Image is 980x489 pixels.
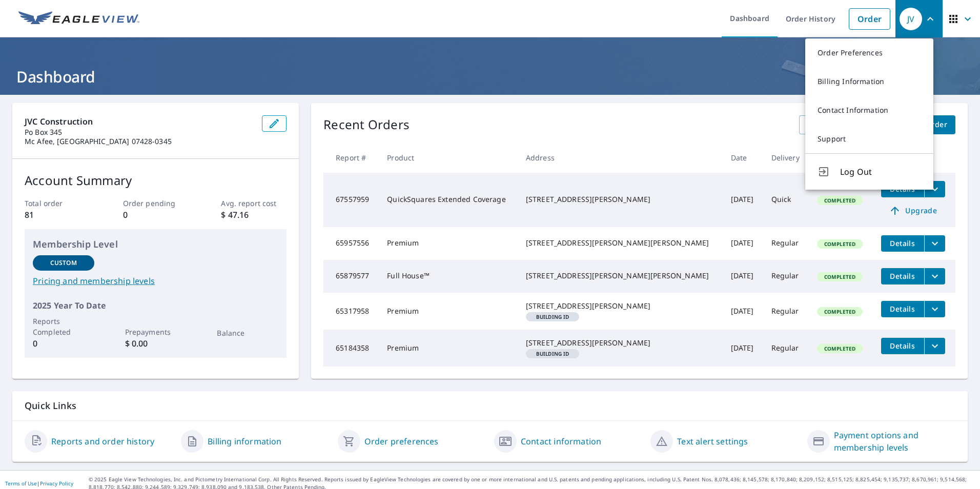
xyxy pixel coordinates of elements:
a: Order preferences [364,435,439,447]
button: filesDropdownBtn-65317958 [924,301,945,317]
a: Pricing and membership levels [33,275,278,287]
div: [STREET_ADDRESS][PERSON_NAME] [526,194,714,205]
a: Support [805,125,933,153]
p: JVC Construction [25,115,254,128]
th: Report # [323,142,379,173]
p: Custom [50,258,77,268]
a: Billing information [208,435,281,447]
span: Completed [818,197,862,204]
span: Completed [818,273,862,280]
a: View All Orders [799,115,872,134]
em: Building ID [536,351,569,356]
button: filesDropdownBtn-67557959 [924,181,945,197]
a: Payment options and membership levels [834,429,955,454]
td: Regular [763,260,809,293]
td: [DATE] [723,293,763,330]
p: Reports Completed [33,316,94,337]
span: Completed [818,308,862,315]
td: [DATE] [723,260,763,293]
a: Contact information [521,435,601,447]
a: Reports and order history [51,435,154,447]
a: Upgrade [881,202,945,219]
td: 65184358 [323,330,379,366]
p: Account Summary [25,171,287,190]
td: QuickSquares Extended Coverage [379,173,518,227]
button: filesDropdownBtn-65957556 [924,235,945,252]
p: $ 0.00 [125,337,187,350]
th: Product [379,142,518,173]
td: Premium [379,293,518,330]
p: Prepayments [125,327,187,337]
td: 65879577 [323,260,379,293]
a: Billing Information [805,67,933,96]
a: Terms of Use [5,480,37,487]
button: detailsBtn-65184358 [881,338,924,354]
td: Quick [763,173,809,227]
p: Membership Level [33,237,278,251]
p: Quick Links [25,399,955,412]
span: Completed [818,240,862,248]
p: Order pending [123,198,189,209]
span: Details [887,304,918,314]
button: filesDropdownBtn-65184358 [924,338,945,354]
span: Completed [818,345,862,352]
p: 0 [123,209,189,221]
button: detailsBtn-65957556 [881,235,924,252]
th: Address [518,142,723,173]
p: 81 [25,209,90,221]
span: Upgrade [887,205,939,217]
td: [DATE] [723,330,763,366]
td: Regular [763,330,809,366]
em: Building ID [536,314,569,319]
div: [STREET_ADDRESS][PERSON_NAME][PERSON_NAME] [526,238,714,248]
p: Total order [25,198,90,209]
a: Order Preferences [805,38,933,67]
p: Recent Orders [323,115,410,134]
span: Log Out [840,166,921,178]
th: Delivery [763,142,809,173]
p: 0 [33,337,94,350]
div: JV [900,8,922,30]
p: Po Box 345 [25,128,254,137]
td: Regular [763,227,809,260]
td: [DATE] [723,227,763,260]
p: $ 47.16 [221,209,287,221]
a: Order [849,8,890,30]
p: | [5,480,73,486]
button: detailsBtn-65879577 [881,268,924,284]
div: [STREET_ADDRESS][PERSON_NAME][PERSON_NAME] [526,271,714,281]
td: Full House™ [379,260,518,293]
button: Log Out [805,153,933,190]
p: Avg. report cost [221,198,287,209]
a: Privacy Policy [40,480,73,487]
p: 2025 Year To Date [33,299,278,312]
div: [STREET_ADDRESS][PERSON_NAME] [526,301,714,311]
th: Date [723,142,763,173]
td: [DATE] [723,173,763,227]
td: Premium [379,330,518,366]
td: 67557959 [323,173,379,227]
p: Balance [217,328,278,338]
span: Details [887,238,918,248]
span: Details [887,341,918,351]
a: Text alert settings [677,435,748,447]
img: EV Logo [18,11,139,27]
td: 65957556 [323,227,379,260]
button: detailsBtn-65317958 [881,301,924,317]
td: Regular [763,293,809,330]
td: Premium [379,227,518,260]
div: [STREET_ADDRESS][PERSON_NAME] [526,338,714,348]
a: Contact Information [805,96,933,125]
button: filesDropdownBtn-65879577 [924,268,945,284]
td: 65317958 [323,293,379,330]
h1: Dashboard [12,66,968,87]
span: Details [887,271,918,281]
p: Mc Afee, [GEOGRAPHIC_DATA] 07428-0345 [25,137,254,146]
